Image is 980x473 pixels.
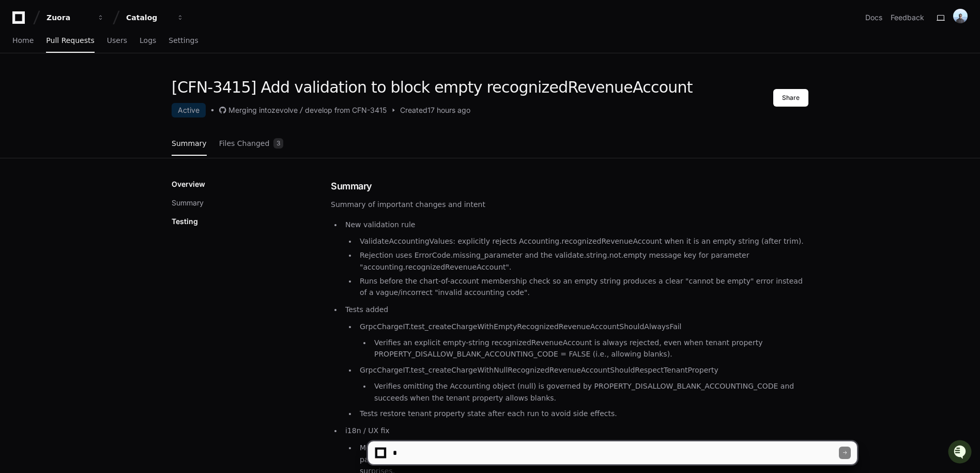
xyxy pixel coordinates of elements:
[140,29,156,53] a: Logs
[122,8,188,27] button: Catalog
[427,105,470,115] span: 17 hours ago
[345,219,808,231] p: New validation rule
[35,77,170,87] div: Start new chat
[107,29,127,53] a: Users
[865,12,882,23] a: Docs
[273,138,283,149] span: 3
[773,89,808,107] button: Share
[172,198,204,208] button: Summary
[126,12,171,23] div: Catalog
[47,12,91,23] div: Zuora
[10,10,31,31] img: PlayerZero
[103,109,125,116] span: Pylon
[371,337,808,361] li: Verifies an explicit empty-string recognizedRevenueAccount is always rejected, even when tenant p...
[73,108,125,116] a: Powered byPylon
[172,140,207,146] span: Summary
[357,275,808,299] li: Runs before the chart-of-account membership check so an empty string produces a clear "cannot be ...
[891,12,924,23] button: Feedback
[219,140,270,146] span: Files Changed
[331,199,808,211] p: Summary of important changes and intent
[357,235,808,247] li: ValidateAccountingValues: explicitly rejects Accounting.recognizedRevenueAccount when it is an em...
[172,78,693,97] h1: [CFN-3415] Add validation to block empty recognizedRevenueAccount
[947,439,975,467] iframe: Open customer support
[345,304,808,316] p: Tests added
[169,29,198,53] a: Settings
[953,9,968,23] img: ACg8ocJepXi-dr_qq4KGJ9OYKHjeJPqnPGRYBcXpSWq7AaGLgaTP2rc=s96-c
[12,37,34,43] span: Home
[42,8,109,27] button: Zuora
[400,105,427,115] span: Created
[331,179,808,194] h1: Summary
[176,80,188,93] button: Start new chat
[271,105,298,115] div: zevolve
[357,321,808,360] li: GrpcChargeIT.test_createChargeWithEmptyRecognizedRevenueAccountShouldAlwaysFail
[46,37,94,43] span: Pull Requests
[172,216,198,227] p: Testing
[35,87,131,96] div: We're available if you need us!
[12,29,34,53] a: Home
[371,380,808,404] li: Verifies omitting the Accounting object (null) is governed by PROPERTY_DISALLOW_BLANK_ACCOUNTING_...
[10,41,188,58] div: Welcome
[46,29,94,53] a: Pull Requests
[172,103,206,117] div: Active
[10,77,29,96] img: 1756235613930-3d25f9e4-fa56-45dd-b3ad-e072dfbd1548
[305,105,387,115] div: develop from CFN-3415
[357,408,808,420] li: Tests restore tenant property state after each run to avoid side effects.
[345,425,808,437] p: i18n / UX fix
[357,249,808,273] li: Rejection uses ErrorCode.missing_parameter and the validate.string.not.empty message key for para...
[228,105,271,115] div: Merging into
[140,37,156,43] span: Logs
[357,364,808,404] li: GrpcChargeIT.test_createChargeWithNullRecognizedRevenueAccountShouldRespectTenantProperty
[169,37,198,43] span: Settings
[172,179,205,189] p: Overview
[107,37,127,43] span: Users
